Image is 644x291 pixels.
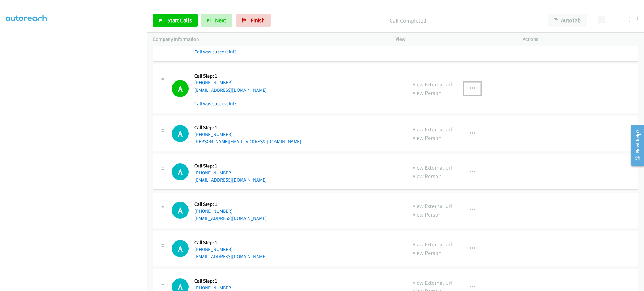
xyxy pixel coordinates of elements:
div: The call is yet to be attempted [172,202,189,219]
h1: A [172,202,189,219]
a: [EMAIL_ADDRESS][DOMAIN_NAME] [194,254,267,260]
h5: Call Step: 1 [194,163,267,169]
h5: Call Step: 1 [194,124,301,131]
h1: A [172,125,189,142]
div: Delay between calls (in seconds) [601,17,630,22]
span: Finish [251,17,265,24]
a: View Person [413,249,441,256]
h5: Call Step: 1 [194,73,267,79]
h1: A [172,163,189,180]
a: [EMAIL_ADDRESS][DOMAIN_NAME] [194,87,267,93]
span: Next [215,17,226,24]
h1: A [172,80,189,97]
button: AutoTab [548,14,587,27]
a: [PHONE_NUMBER] [194,246,233,252]
a: View Person [413,89,441,96]
a: View External Url [413,241,452,248]
a: View Person [413,173,441,180]
a: [PHONE_NUMBER] [194,131,233,137]
a: View External Url [413,202,452,210]
p: Actions [523,36,638,43]
h1: A [172,240,189,257]
a: Call was successful? [194,49,236,55]
a: [PHONE_NUMBER] [194,285,233,291]
a: View External Url [413,81,452,88]
a: Call was successful? [194,101,236,107]
h5: Call Step: 1 [194,201,267,207]
a: View External Url [413,279,452,286]
div: The call is yet to be attempted [172,125,189,142]
div: The call is yet to be attempted [172,240,189,257]
p: Company Information [153,36,384,43]
h5: Call Step: 1 [194,278,267,284]
iframe: Resource Center [626,120,644,170]
a: [PHONE_NUMBER] [194,170,233,176]
div: 0 [636,14,638,23]
a: Start Calls [153,14,198,27]
a: [EMAIL_ADDRESS][DOMAIN_NAME] [194,177,267,183]
a: View Person [413,211,441,218]
h5: Call Step: 1 [194,239,267,246]
div: The call is yet to be attempted [172,163,189,180]
a: View External Url [413,164,452,171]
a: View Person [413,134,441,141]
p: Call Completed [279,16,536,25]
a: Finish [236,14,271,27]
a: [PHONE_NUMBER] [194,80,233,85]
a: [EMAIL_ADDRESS][DOMAIN_NAME] [194,215,267,221]
a: [PERSON_NAME][EMAIL_ADDRESS][DOMAIN_NAME] [194,139,301,145]
p: View [396,36,511,43]
a: [PHONE_NUMBER] [194,208,233,214]
a: View External Url [413,126,452,133]
button: Next [201,14,232,27]
span: Start Calls [167,17,192,24]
